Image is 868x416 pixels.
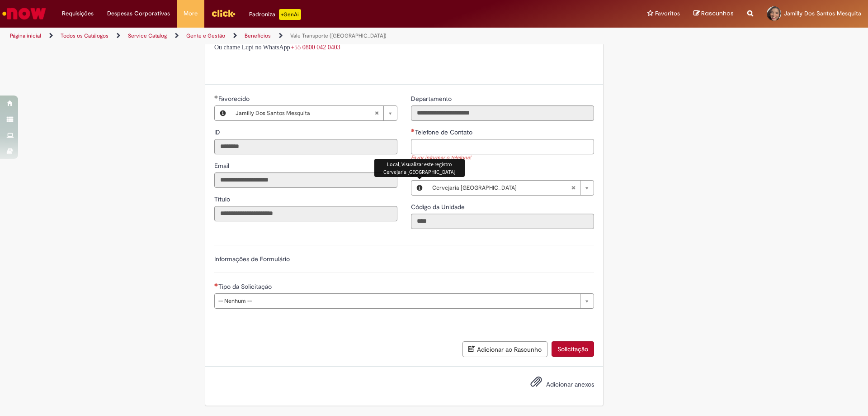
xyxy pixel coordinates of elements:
span: Necessários [411,129,415,132]
img: ServiceNow [1,5,47,23]
abbr: Limpar campo Local [566,181,580,195]
span: +55 0800 042 0403 [291,44,340,51]
a: Cervejaria [GEOGRAPHIC_DATA]Limpar campo Local [428,181,594,195]
label: Somente leitura - Departamento [411,94,453,103]
span: Somente leitura - Departamento [411,95,453,103]
span: Somente leitura - Email [214,162,231,170]
span: Requisições [62,9,94,18]
span: More [184,9,198,18]
label: Somente leitura - Código da Unidade [411,202,467,211]
span: Ou chame Lupi no WhatsApp [214,44,290,51]
a: +55 0800 042 0403 [291,43,341,51]
label: Somente leitura - ID [214,128,222,137]
span: Tipo da Solicitação [218,282,274,291]
span: Somente leitura - Código da Unidade [411,203,467,211]
input: Código da Unidade [411,214,594,229]
span: Jamilly Dos Santos Mesquita [236,106,374,120]
input: ID [214,139,397,154]
label: Informações de Formulário [214,255,290,263]
label: Somente leitura - Email [214,161,231,170]
a: Rascunhos [693,10,734,18]
div: Local, Visualizar este registro Cervejaria [GEOGRAPHIC_DATA] [374,159,465,177]
span: Despesas Corporativas [107,9,170,18]
p: +GenAi [279,9,301,20]
a: Service Catalog [128,32,167,39]
button: Favorecido, Visualizar este registro Jamilly Dos Santos Mesquita [215,106,231,120]
span: Adicionar anexos [546,380,594,388]
a: Página inicial [10,32,41,39]
a: Gente e Gestão [186,32,225,39]
label: Somente leitura - Título [214,195,232,204]
span: Cervejaria [GEOGRAPHIC_DATA] [432,181,571,195]
a: Todos os Catálogos [61,32,108,39]
a: Vale Transporte ([GEOGRAPHIC_DATA]) [290,32,387,39]
span: Necessários [214,283,218,287]
button: Solicitação [552,341,594,357]
button: Local, Visualizar este registro Cervejaria Pernambuco [411,181,428,195]
input: Telefone de Contato [411,139,594,154]
img: click_logo_yellow_360x200.png [211,6,236,20]
input: Email [214,172,397,188]
ul: Trilhas de página [7,28,572,44]
span: Necessários - Favorecido [218,95,251,103]
abbr: Limpar campo Favorecido [370,106,383,120]
span: Obrigatório Preenchido [214,95,218,99]
a: Jamilly Dos Santos MesquitaLimpar campo Favorecido [231,106,397,120]
span: Jamilly Dos Santos Mesquita [784,10,861,17]
button: Adicionar anexos [528,373,544,394]
span: Rascunhos [701,9,734,18]
button: Adicionar ao Rascunho [462,341,547,357]
input: Departamento [411,105,594,121]
input: Título [214,206,397,221]
span: Favoritos [655,9,680,18]
a: Benefícios [245,32,271,39]
div: Padroniza [249,9,301,20]
div: Favor informar o telefone! [411,154,594,162]
span: Telefone de Contato [415,128,474,136]
span: -- Nenhum -- [218,294,576,308]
